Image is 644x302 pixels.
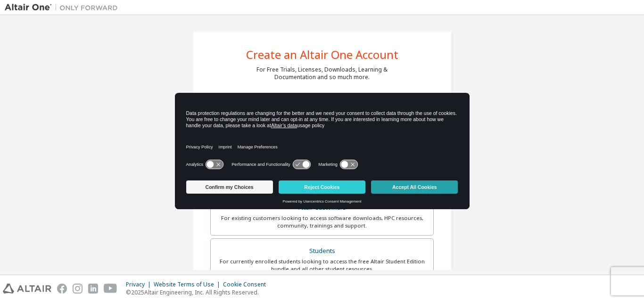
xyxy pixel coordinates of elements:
div: For Free Trials, Licenses, Downloads, Learning & Documentation and so much more. [256,66,388,81]
div: For existing customers looking to access software downloads, HPC resources, community, trainings ... [216,214,428,229]
img: instagram.svg [73,284,83,294]
div: For currently enrolled students looking to access the free Altair Student Edition bundle and all ... [216,258,428,273]
p: © 2025 Altair Engineering, Inc. All Rights Reserved. [126,288,272,296]
div: Privacy [126,281,154,288]
img: altair_logo.svg [3,284,51,294]
div: Create an Altair One Account [246,49,398,60]
img: facebook.svg [57,284,67,294]
img: Altair One [5,3,123,12]
div: Students [216,245,428,258]
img: linkedin.svg [88,284,98,294]
img: youtube.svg [104,284,117,294]
div: Website Terms of Use [154,281,223,288]
div: Cookie Consent [223,281,272,288]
